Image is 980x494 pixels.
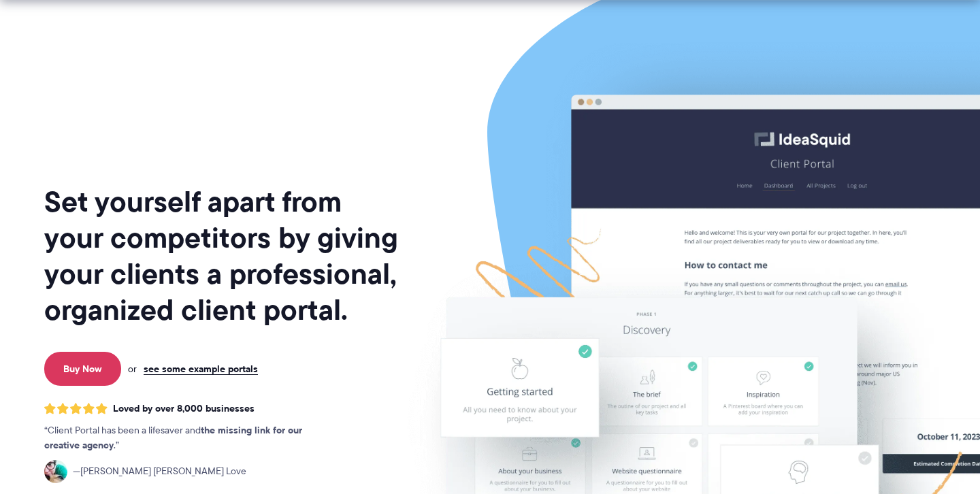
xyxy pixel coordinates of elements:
h1: Set yourself apart from your competitors by giving your clients a professional, organized client ... [44,184,401,328]
span: or [128,363,137,375]
p: Client Portal has been a lifesaver and . [44,423,330,453]
a: see some example portals [144,363,258,375]
a: Buy Now [44,352,121,386]
span: Loved by over 8,000 businesses [113,403,255,414]
strong: the missing link for our creative agency [44,423,302,452]
span: [PERSON_NAME] [PERSON_NAME] Love [73,464,246,479]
